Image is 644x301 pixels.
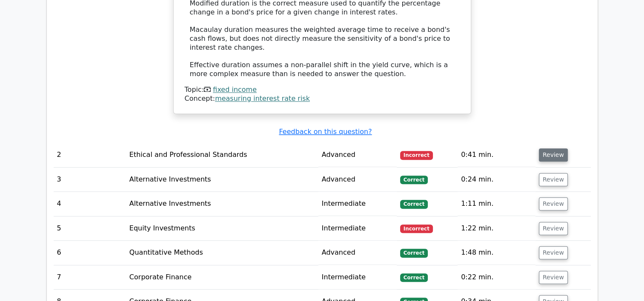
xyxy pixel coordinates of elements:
td: 1:22 min. [458,216,535,241]
td: Advanced [318,143,397,167]
td: 0:24 min. [458,168,535,192]
span: Incorrect [400,151,433,159]
td: Advanced [318,168,397,192]
td: 0:41 min. [458,143,535,167]
td: 2 [54,143,126,167]
button: Review [539,246,568,259]
td: 6 [54,241,126,265]
td: Intermediate [318,216,397,241]
a: measuring interest rate risk [215,94,310,102]
td: Equity Investments [126,216,318,241]
td: Quantitative Methods [126,241,318,265]
button: Review [539,197,568,210]
td: 0:22 min. [458,265,535,290]
button: Review [539,148,568,162]
div: Concept: [185,94,460,103]
button: Review [539,222,568,235]
span: Correct [400,273,428,282]
td: Intermediate [318,265,397,290]
td: 3 [54,168,126,192]
span: Correct [400,249,428,257]
td: Corporate Finance [126,265,318,290]
td: 1:48 min. [458,241,535,265]
span: Correct [400,176,428,184]
span: Correct [400,200,428,208]
td: 4 [54,192,126,216]
div: Topic: [185,85,460,94]
td: Advanced [318,241,397,265]
td: Alternative Investments [126,168,318,192]
td: Alternative Investments [126,192,318,216]
button: Review [539,271,568,284]
td: Intermediate [318,192,397,216]
td: Ethical and Professional Standards [126,143,318,167]
a: Feedback on this question? [279,128,372,136]
span: Incorrect [400,224,433,233]
button: Review [539,173,568,186]
td: 5 [54,216,126,241]
td: 1:11 min. [458,192,535,216]
a: fixed income [213,85,257,94]
td: 7 [54,265,126,290]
